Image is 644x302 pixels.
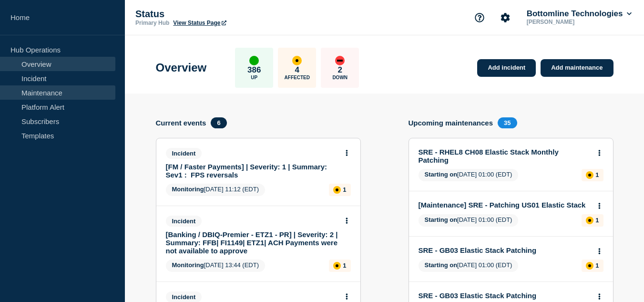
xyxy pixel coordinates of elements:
[285,75,310,80] p: Affected
[477,59,536,77] a: Add incident
[498,117,517,128] span: 35
[419,201,591,209] a: [Maintenance] SRE - Patching US01 Elastic Stack
[166,260,266,272] span: [DATE] 13:44 (EDT)
[173,20,226,26] a: View Status Page
[425,216,458,223] span: Starting on
[211,117,226,128] span: 6
[172,261,204,269] span: Monitoring
[166,230,338,255] a: [Banking / DBIQ-Premier - ETZ1 - PR] | Severity: 2 | Summary: FFB| FI1149| ETZ1| ACH Payments wer...
[586,217,593,224] div: affected
[332,75,348,80] p: Down
[166,184,266,196] span: [DATE] 11:12 (EDT)
[343,186,346,193] p: 1
[419,169,519,181] span: [DATE] 01:00 (EDT)
[525,19,624,25] p: [PERSON_NAME]
[156,119,206,127] h4: Current events
[425,261,458,269] span: Starting on
[409,119,493,127] h4: Upcoming maintenances
[166,163,338,179] a: [FM / Faster Payments] | Severity: 1 | Summary: Sev1 : FPS reversals
[249,56,259,65] div: up
[541,59,613,77] a: Add maintenance
[166,148,202,159] span: Incident
[343,262,346,269] p: 1
[135,20,169,26] p: Primary Hub
[425,171,458,178] span: Starting on
[156,61,207,74] h1: Overview
[251,75,257,80] p: Up
[595,262,599,269] p: 1
[419,214,519,227] span: [DATE] 01:00 (EDT)
[586,262,593,270] div: affected
[172,186,204,193] span: Monitoring
[525,9,634,19] button: Bottomline Technologies
[166,216,202,227] span: Incident
[419,260,519,272] span: [DATE] 01:00 (EDT)
[333,262,341,270] div: affected
[292,56,302,65] div: affected
[419,292,591,300] a: SRE - GB03 Elastic Stack Patching
[247,65,261,75] p: 386
[135,9,326,20] p: Status
[595,171,599,178] p: 1
[495,8,515,28] button: Account settings
[335,56,345,65] div: down
[419,246,591,254] a: SRE - GB03 Elastic Stack Patching
[333,186,341,194] div: affected
[419,148,591,164] a: SRE - RHEL8 CH08 Elastic Stack Monthly Patching
[595,217,599,224] p: 1
[470,8,490,28] button: Support
[295,65,299,75] p: 4
[586,171,593,179] div: affected
[338,65,342,75] p: 2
